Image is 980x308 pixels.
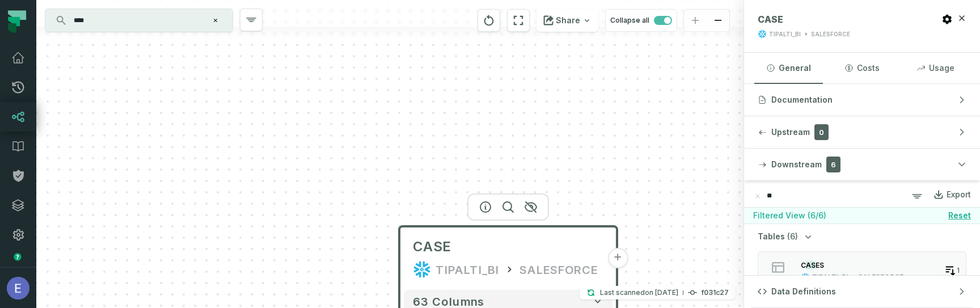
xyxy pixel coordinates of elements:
h4: f031c27 [702,289,729,296]
button: + [607,248,628,268]
button: Documentation [744,84,980,116]
button: tableTIPALTI_BISALESFORCE1 [758,251,966,290]
span: ES [816,261,824,269]
div: TIPALTI_BI [812,273,848,282]
span: Filtered View ( 6 / 6 ) [753,210,826,221]
button: zoom out [707,10,729,32]
button: Downstream6 [744,149,980,180]
button: Share [537,9,598,32]
a: Export [924,187,971,206]
span: Downstream [771,159,822,170]
div: Tooltip anchor [12,252,23,262]
img: avatar of Elisheva Lapid [7,277,29,299]
span: CASE [413,238,450,256]
div: SALESFORCE [811,30,850,39]
mark: AS [806,261,816,269]
p: Last scanned [600,287,678,298]
span: 1 [957,266,960,275]
span: C [801,261,806,269]
button: Last scanned[DATE] 6:56:27 PMf031c27 [580,286,736,299]
div: TIPALTI_BI [769,30,801,39]
span: 6 [826,157,840,172]
span: Tables [758,231,785,242]
button: Reset [948,210,971,221]
button: Upstream0 [744,116,980,148]
button: Collapse all [605,9,677,32]
button: Tables(6) [758,231,814,242]
div: SALESFORCE [858,273,903,282]
span: Documentation [771,94,833,106]
button: Data Definitions [744,276,980,307]
span: CASE [758,14,783,25]
span: Data Definitions [771,286,836,297]
relative-time: Jan 1, 2025, 6:56 PM GMT+2 [645,288,678,297]
span: Upstream [771,126,810,138]
button: General [754,53,823,83]
span: (6) [787,231,798,242]
button: Clear search query [210,15,221,26]
span: 63 columns [413,294,484,308]
div: Export [947,189,971,200]
div: TIPALTI_BI [436,260,499,279]
button: Usage [901,53,970,83]
button: Costs [827,53,896,83]
span: 0 [814,124,829,140]
div: SALESFORCE [519,260,598,279]
button: Clear [753,192,762,201]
